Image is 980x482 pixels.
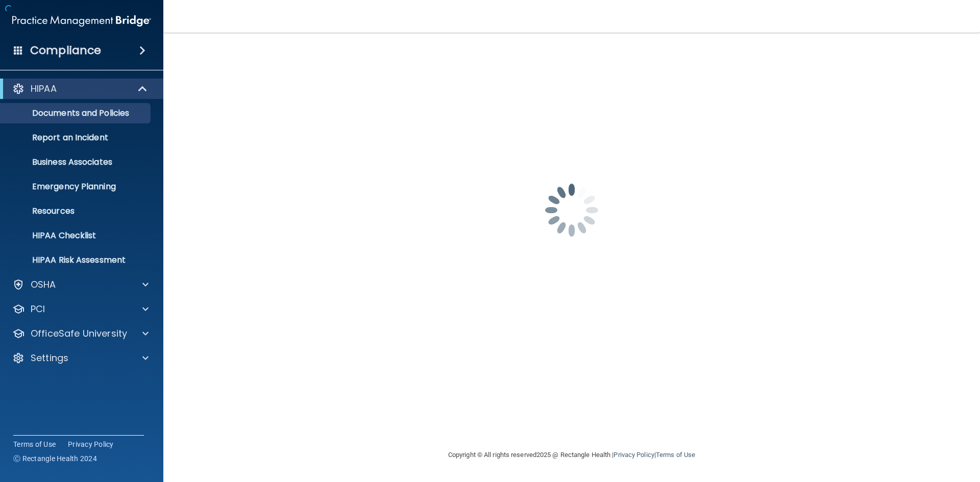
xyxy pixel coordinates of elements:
[30,43,101,58] h4: Compliance
[7,108,146,118] p: Documents and Policies
[7,182,146,192] p: Emergency Planning
[12,83,148,95] a: HIPAA
[31,303,45,315] p: PCI
[12,352,149,364] a: Settings
[31,327,127,340] p: OfficeSafe University
[12,278,149,291] a: OSHA
[614,451,654,459] a: Privacy Policy
[12,327,149,340] a: OfficeSafe University
[13,453,97,464] span: Ⓒ Rectangle Health 2024
[7,255,146,265] p: HIPAA Risk Assessment
[7,206,146,216] p: Resources
[7,157,146,167] p: Business Associates
[521,159,623,261] img: spinner.e123f6fc.gif
[12,303,149,315] a: PCI
[12,11,151,31] img: PMB logo
[68,439,114,449] a: Privacy Policy
[31,278,56,291] p: OSHA
[31,83,57,95] p: HIPAA
[656,451,695,459] a: Terms of Use
[7,133,146,143] p: Report an Incident
[13,439,56,449] a: Terms of Use
[31,352,68,364] p: Settings
[385,439,758,471] div: Copyright © All rights reserved 2025 @ Rectangle Health | |
[7,231,146,241] p: HIPAA Checklist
